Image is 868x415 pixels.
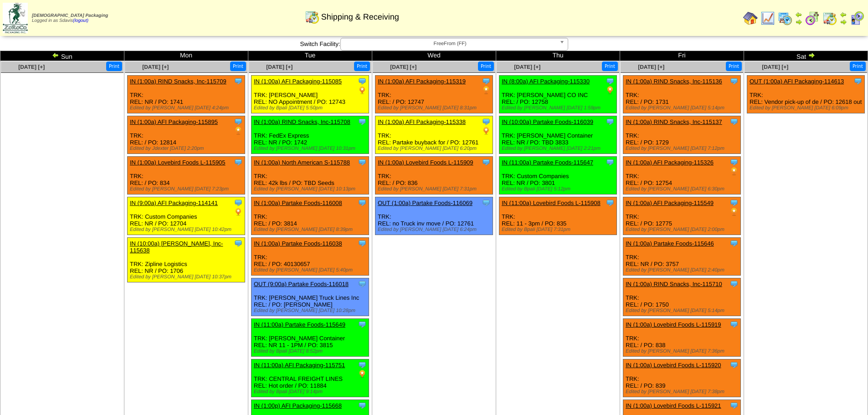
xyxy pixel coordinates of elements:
div: Edited by [PERSON_NAME] [DATE] 1:59pm [502,105,616,111]
a: [DATE] [+] [142,64,169,70]
a: IN (1:00a) RIND Snacks, Inc-115709 [130,78,226,85]
div: Edited by [PERSON_NAME] [DATE] 8:39pm [254,227,369,232]
div: Edited by [PERSON_NAME] [DATE] 7:12pm [626,146,740,151]
div: Edited by [PERSON_NAME] [DATE] 6:20pm [378,146,493,151]
img: arrowright.gif [795,18,802,26]
div: TRK: REL: Partake buyback for / PO: 12761 [375,116,493,154]
a: IN (1:00a) AFI Packaging-115338 [378,118,466,125]
img: arrowleft.gif [795,11,802,18]
a: IN (8:00a) AFI Packaging-115330 [502,78,590,85]
button: Print [602,61,618,71]
a: IN (1:00a) Lovebird Foods L-115909 [378,159,473,166]
a: IN (1:00a) RIND Snacks, Inc-115137 [626,118,722,125]
div: TRK: FedEx Express REL: NR / PO: 1742 [252,116,369,154]
a: IN (1:00a) RIND Snacks, Inc-115710 [626,281,722,287]
img: PO [358,369,367,379]
a: OUT (1:00a) AFI Packaging-114613 [750,78,844,85]
span: Logged in as Sdavis [32,13,108,23]
img: PO [729,207,739,216]
a: IN (11:00a) Lovebird Foods L-115908 [502,200,601,206]
a: IN (11:00a) Partake Foods-115649 [254,321,345,328]
div: Edited by Bpali [DATE] 9:14pm [254,389,369,395]
div: Edited by [PERSON_NAME] [DATE] 8:31pm [378,105,493,111]
a: IN (9:00a) AFI Packaging-114141 [130,200,218,206]
div: Edited by [PERSON_NAME] [DATE] 5:14pm [626,308,740,313]
img: Tooltip [358,239,367,248]
button: Print [354,61,370,71]
a: [DATE] [+] [638,64,664,70]
img: Tooltip [729,198,739,207]
img: Tooltip [358,77,367,86]
div: Edited by [PERSON_NAME] [DATE] 7:38pm [626,389,740,395]
a: IN (1:00a) North American S-115788 [254,159,350,166]
img: Tooltip [234,117,243,126]
img: PO [234,207,243,216]
div: TRK: REL: no Truck inv move / PO: 12761 [375,197,493,235]
img: calendarblend.gif [805,11,820,26]
div: TRK: Zipline Logistics REL: NR / PO: 1706 [128,238,245,282]
img: Tooltip [358,279,367,288]
a: IN (11:00a) Partake Foods-115647 [502,159,593,166]
div: TRK: REL: Vendor pick-up of de / PO: 12618 out [747,76,865,113]
div: Edited by [PERSON_NAME] [DATE] 5:40pm [254,267,369,273]
div: Edited by [PERSON_NAME] [DATE] 7:23pm [130,186,245,192]
img: PO [482,126,491,135]
span: Shipping & Receiving [321,12,399,22]
div: Edited by [PERSON_NAME] [DATE] 7:31pm [378,186,493,192]
img: Tooltip [234,198,243,207]
td: Sun [0,51,124,61]
img: home.gif [743,11,758,26]
img: Tooltip [606,77,615,86]
img: Tooltip [729,239,739,248]
button: Print [850,61,866,71]
img: PO [234,126,243,135]
div: TRK: REL: 42k lbs / PO: TBD Seeds [252,157,369,195]
div: Edited by [PERSON_NAME] [DATE] 10:31pm [254,146,369,151]
img: Tooltip [729,77,739,86]
div: Edited by [PERSON_NAME] [DATE] 6:09pm [750,105,864,111]
img: Tooltip [482,117,491,126]
img: Tooltip [358,360,367,369]
td: Thu [496,51,620,61]
button: Print [106,61,122,71]
button: Print [230,61,246,71]
img: zoroco-logo-small.webp [3,3,28,33]
img: Tooltip [729,158,739,167]
a: IN (1:00a) RIND Snacks, Inc-115708 [254,118,350,125]
div: TRK: REL: / PO: 836 [375,157,493,195]
a: [DATE] [+] [762,64,788,70]
img: PO [606,86,615,95]
div: TRK: REL: / PO: 838 [623,319,741,357]
img: Tooltip [234,77,243,86]
img: Tooltip [358,117,367,126]
img: Tooltip [482,158,491,167]
img: Tooltip [606,198,615,207]
span: [DATE] [+] [266,64,293,70]
a: IN (10:00a) Partake Foods-116039 [502,118,593,125]
img: calendarcustomer.gif [850,11,864,26]
img: arrowleft.gif [52,51,59,59]
a: (logout) [73,18,88,23]
div: Edited by [PERSON_NAME] [DATE] 10:28pm [254,308,369,313]
a: IN (1:00a) RIND Snacks, Inc-115136 [626,78,722,85]
td: Wed [372,51,496,61]
div: Edited by Bpali [DATE] 5:12pm [502,186,616,192]
span: [DEMOGRAPHIC_DATA] Packaging [32,13,108,18]
a: OUT (9:00a) Partake Foods-116018 [254,281,349,287]
div: TRK: REL: / PO: 839 [623,359,741,397]
img: arrowright.gif [808,51,815,59]
div: Edited by [PERSON_NAME] [DATE] 6:30pm [626,186,740,192]
div: TRK: CENTRAL FREIGHT LINES REL: Hot order / PO: 11884 [252,359,369,397]
div: Edited by [PERSON_NAME] [DATE] 10:37pm [130,274,245,280]
img: Tooltip [729,360,739,369]
a: IN (1:00a) AFI Packaging-115319 [378,78,466,85]
a: IN (1:00a) Partake Foods-116008 [254,200,342,206]
button: Print [478,61,494,71]
div: Edited by [PERSON_NAME] [DATE] 10:13pm [254,186,369,192]
td: Tue [248,51,372,61]
span: [DATE] [+] [390,64,416,70]
div: TRK: REL: / PO: 1750 [623,278,741,316]
div: Edited by [PERSON_NAME] [DATE] 6:24pm [378,227,493,232]
span: [DATE] [+] [514,64,540,70]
